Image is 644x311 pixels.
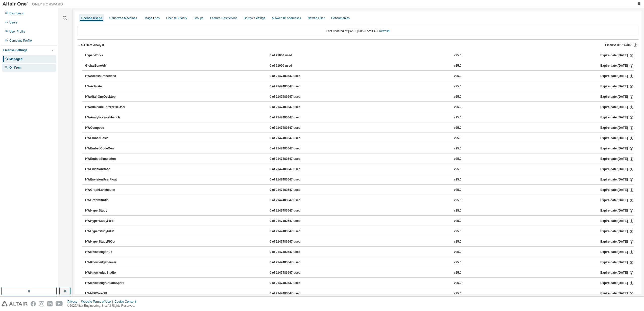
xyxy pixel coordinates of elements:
[9,11,24,15] div: Dashboard
[454,126,462,130] div: v25.0
[85,84,131,89] div: HWActivate
[85,60,634,71] button: GlobalZoneAM0 of 21000 usedv25.0Expire date:[DATE]
[601,157,634,161] div: Expire date: [DATE]
[85,260,131,265] div: HWKnowledgeSeeker
[454,177,462,182] div: v25.0
[144,16,160,20] div: Usage Logs
[270,95,315,99] div: 0 of 2147483647 used
[244,16,265,20] div: Borrow Settings
[601,177,634,182] div: Expire date: [DATE]
[85,257,634,268] button: HWKnowledgeSeeker0 of 2147483647 usedv25.0Expire date:[DATE]
[601,198,634,203] div: Expire date: [DATE]
[85,195,634,206] button: HWGraphStudio0 of 2147483647 usedv25.0Expire date:[DATE]
[270,250,315,254] div: 0 of 2147483647 used
[454,115,462,120] div: v25.0
[272,16,301,20] div: Allowed IP Addresses
[454,209,462,213] div: v25.0
[114,300,139,304] div: Cookie Consent
[85,250,131,254] div: HWKnowledgeHub
[85,126,131,130] div: HWCompose
[47,301,53,306] img: linkedin.svg
[270,240,315,244] div: 0 of 2147483647 used
[601,250,634,254] div: Expire date: [DATE]
[85,91,634,102] button: HWAltairOneDesktop0 of 2147483647 usedv25.0Expire date:[DATE]
[85,188,131,192] div: HWGraphLakehouse
[85,133,634,144] button: HWEmbedBasic0 of 2147483647 usedv25.0Expire date:[DATE]
[454,219,462,223] div: v25.0
[454,188,462,192] div: v25.0
[85,209,131,213] div: HWHyperStudy
[81,16,102,20] div: License Usage
[85,291,131,296] div: HWMDICoreDB
[454,260,462,265] div: v25.0
[85,105,131,110] div: HWAltairOneEnterpriseUser
[605,43,632,47] span: License ID: 147066
[601,74,634,79] div: Expire date: [DATE]
[85,157,131,161] div: HWEmbedSimulation
[85,71,634,82] button: HWAccessEmbedded0 of 2147483647 usedv25.0Expire date:[DATE]
[78,26,638,36] div: Last updated at: [DATE] 08:23 AM EDT
[85,74,131,79] div: HWAccessEmbedded
[270,209,315,213] div: 0 of 2147483647 used
[601,219,634,223] div: Expire date: [DATE]
[601,64,634,68] div: Expire date: [DATE]
[9,66,21,70] div: On Prem
[9,30,25,34] div: User Profile
[601,260,634,265] div: Expire date: [DATE]
[601,281,634,286] div: Expire date: [DATE]
[454,229,462,234] div: v25.0
[85,219,131,223] div: HWHyperStudyPiFill
[601,167,634,172] div: Expire date: [DATE]
[85,50,634,61] button: HyperWorks0 of 21000 usedv25.0Expire date:[DATE]
[454,157,462,161] div: v25.0
[601,291,634,296] div: Expire date: [DATE]
[31,301,36,306] img: facebook.svg
[270,229,315,234] div: 0 of 2147483647 used
[379,29,390,33] a: Refresh
[85,271,131,275] div: HWKnowledgeStudio
[85,229,131,234] div: HWHyperStudyPiFit
[85,115,131,120] div: HWAnalyticsWorkbench
[270,126,315,130] div: 0 of 2147483647 used
[601,84,634,89] div: Expire date: [DATE]
[601,240,634,244] div: Expire date: [DATE]
[454,167,462,172] div: v25.0
[81,300,114,304] div: Website Terms of Use
[270,157,315,161] div: 0 of 2147483647 used
[85,112,634,123] button: HWAnalyticsWorkbench0 of 2147483647 usedv25.0Expire date:[DATE]
[454,105,462,110] div: v25.0
[85,226,634,237] button: HWHyperStudyPiFit0 of 2147483647 usedv25.0Expire date:[DATE]
[9,20,17,24] div: Users
[270,64,315,68] div: 0 of 21000 used
[85,153,634,165] button: HWEmbedSimulation0 of 2147483647 usedv25.0Expire date:[DATE]
[601,136,634,141] div: Expire date: [DATE]
[270,136,315,141] div: 0 of 2147483647 used
[85,267,634,278] button: HWKnowledgeStudio0 of 2147483647 usedv25.0Expire date:[DATE]
[109,16,137,20] div: Authorized Machines
[3,48,27,52] div: License Settings
[85,136,131,141] div: HWEmbedBasic
[454,95,462,99] div: v25.0
[85,288,634,299] button: HWMDICoreDB0 of 2147483647 usedv25.0Expire date:[DATE]
[601,95,634,99] div: Expire date: [DATE]
[270,260,315,265] div: 0 of 2147483647 used
[9,39,32,43] div: Company Profile
[454,136,462,141] div: v25.0
[85,53,131,58] div: HyperWorks
[85,143,634,154] button: HWEmbedCodeGen0 of 2147483647 usedv25.0Expire date:[DATE]
[270,74,315,79] div: 0 of 2147483647 used
[601,53,634,58] div: Expire date: [DATE]
[85,278,634,289] button: HWKnowledgeStudioSpark0 of 2147483647 usedv25.0Expire date:[DATE]
[270,271,315,275] div: 0 of 2147483647 used
[56,301,63,306] img: youtube.svg
[454,240,462,244] div: v25.0
[194,16,203,20] div: Groups
[85,198,131,203] div: HWGraphStudio
[270,146,315,151] div: 0 of 2147483647 used
[67,300,81,304] div: Privacy
[601,146,634,151] div: Expire date: [DATE]
[454,84,462,89] div: v25.0
[270,198,315,203] div: 0 of 2147483647 used
[601,115,634,120] div: Expire date: [DATE]
[601,105,634,110] div: Expire date: [DATE]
